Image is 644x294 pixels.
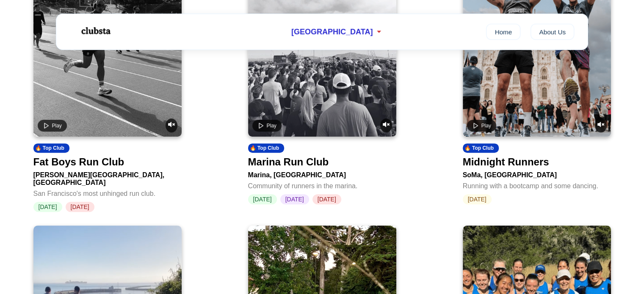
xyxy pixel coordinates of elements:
[248,143,284,153] div: 🔥 Top Club
[463,194,492,204] span: [DATE]
[595,118,607,132] button: Unmute video
[380,118,392,132] button: Unmute video
[280,194,309,204] span: [DATE]
[66,202,94,212] span: [DATE]
[312,194,341,204] span: [DATE]
[267,123,276,129] span: Play
[291,27,373,36] span: [GEOGRAPHIC_DATA]
[33,168,182,187] div: [PERSON_NAME][GEOGRAPHIC_DATA], [GEOGRAPHIC_DATA]
[33,202,62,212] span: [DATE]
[463,156,549,168] div: Midnight Runners
[70,20,121,41] img: Logo
[463,143,499,153] div: 🔥 Top Club
[248,168,396,179] div: Marina, [GEOGRAPHIC_DATA]
[248,194,277,204] span: [DATE]
[52,123,62,129] span: Play
[252,120,282,132] button: Play video
[248,156,329,168] div: Marina Run Club
[166,118,177,132] button: Unmute video
[486,24,520,40] a: Home
[33,143,69,153] div: 🔥 Top Club
[38,120,67,132] button: Play video
[463,179,611,190] div: Running with a bootcamp and some dancing.
[467,120,496,132] button: Play video
[33,156,124,168] div: Fat Boys Run Club
[248,179,396,190] div: Community of runners in the marina.
[463,168,611,179] div: SoMa, [GEOGRAPHIC_DATA]
[531,24,574,40] a: About Us
[33,187,182,198] div: San Francisco's most unhinged run club.
[481,123,491,129] span: Play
